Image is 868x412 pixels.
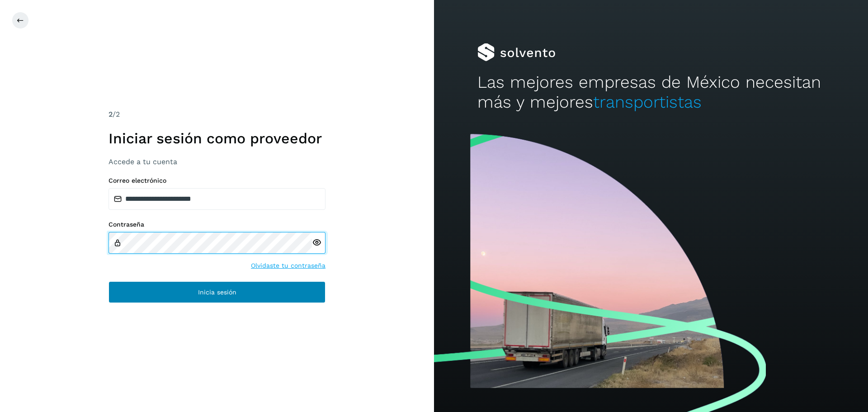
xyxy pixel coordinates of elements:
span: transportistas [593,92,702,112]
span: Inicia sesión [198,289,236,295]
label: Correo electrónico [108,177,325,185]
h1: Iniciar sesión como proveedor [108,130,325,147]
h2: Las mejores empresas de México necesitan más y mejores [477,72,825,113]
label: Contraseña [108,221,325,228]
span: 2 [108,110,113,118]
div: /2 [108,109,325,120]
h3: Accede a tu cuenta [108,157,325,166]
button: Inicia sesión [108,281,325,303]
a: Olvidaste tu contraseña [251,261,325,270]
